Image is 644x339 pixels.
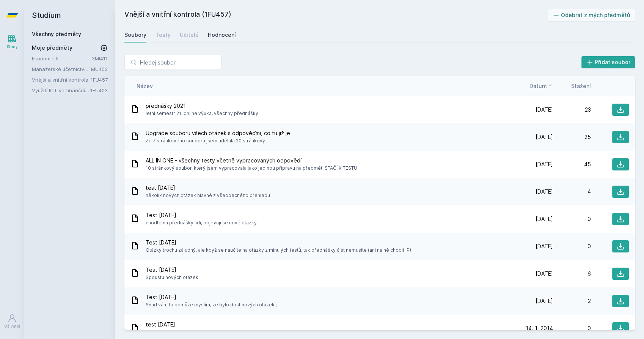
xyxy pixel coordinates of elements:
span: 14. 1. 2014 [526,325,553,332]
span: Moje předměty [32,44,72,52]
a: 1MU403 [89,66,108,72]
span: Test [DATE] [146,211,257,219]
span: [DATE] [536,297,553,305]
span: [DATE] [536,188,553,196]
a: Uživatel [2,310,23,333]
span: [DATE] [536,133,553,141]
h2: Vnější a vnitřní kontrola (1FU457) [124,9,548,21]
a: Ekonomie II. [32,55,92,62]
span: Otázky trochu záludný, ale když se naučíte na otázky z minulých testů, tak přednášky číst nemusít... [146,246,411,254]
div: Study [7,44,18,50]
a: Manažerské účetnictví II. [32,65,89,73]
div: 0 [553,243,591,250]
span: [DATE] [536,161,553,168]
a: Study [2,30,23,54]
div: Uživatel [4,323,20,329]
span: Upgrade souboru všech otázek s odpověďmi, co tu již je [146,129,290,137]
span: 10 stránkový soubor, který jsem vypracovala jako jedinou přípravu na předmět, STAČÍ K TESTU [146,164,357,172]
button: Odebrat z mých předmětů [548,9,635,21]
a: Hodnocení [208,27,236,43]
span: [DATE] [536,243,553,250]
span: choďte na přednášky lidi, objevují se nové otázky [146,219,257,227]
button: Název [137,82,153,90]
span: Spoustu nových otázek [146,274,198,281]
div: Soubory [124,31,146,39]
div: 25 [553,133,591,141]
button: Stažení [571,82,591,90]
div: Hodnocení [208,31,236,39]
a: 3MI411 [92,55,108,61]
div: Testy [156,31,171,39]
span: test [DATE] [146,321,245,328]
div: 0 [553,325,591,332]
div: 2 [553,297,591,305]
input: Hledej soubor [124,55,221,70]
div: 6 [553,270,591,278]
span: několik nových otázek hlavně z všeobecného přehledu [146,192,270,199]
span: Ze 7 stránkového souboru jsem udělala 20 stránkový [146,137,290,145]
div: 45 [553,161,591,168]
button: Datum [529,82,553,90]
button: Přidat soubor [581,56,635,68]
span: [DATE] [536,106,553,114]
div: 23 [553,106,591,114]
a: Využití ICT ve finančním účetnictví [32,87,90,94]
span: Datum [529,82,547,90]
a: Testy [156,27,171,43]
a: Soubory [124,27,146,43]
span: Test [DATE] [146,266,198,274]
span: Snad vám to pomůže myslím, že bylo dost nových otázek ; [146,301,277,309]
span: letní semestr 21, online výuka, všechny přednášky [146,110,258,117]
div: 4 [553,188,591,196]
a: 1FU403 [90,87,108,93]
span: přednášky 2021 [146,102,258,110]
a: Učitelé [180,27,199,43]
span: [DATE] [536,215,553,223]
a: Všechny předměty [32,31,81,37]
span: bylo to lehký, obdobný jako předchozí testy [146,328,245,336]
div: Učitelé [180,31,199,39]
span: Test [DATE] [146,239,411,246]
a: Vnější a vnitřní kontrola [32,76,91,84]
span: ALL IN ONE - všechny testy včetně vypracovaných odpovědí [146,157,357,164]
span: Test [DATE] [146,293,277,301]
a: 1FU457 [91,77,108,83]
span: test [DATE] [146,184,270,192]
div: 0 [553,215,591,223]
span: [DATE] [536,270,553,278]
